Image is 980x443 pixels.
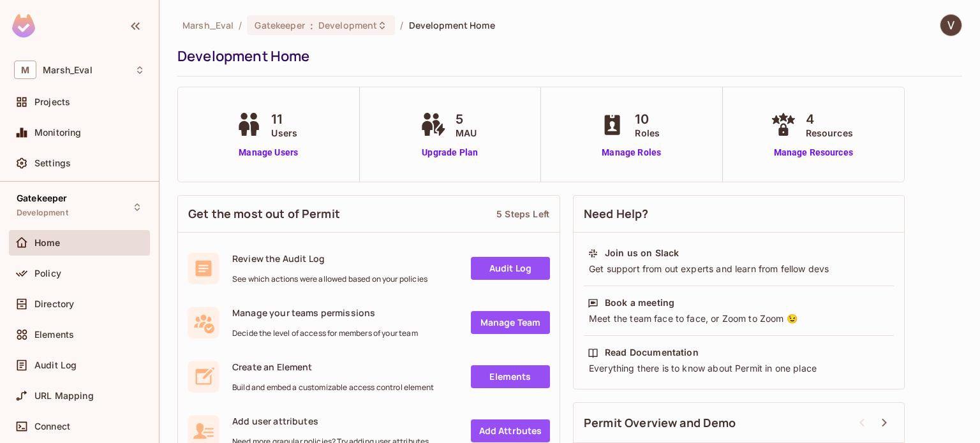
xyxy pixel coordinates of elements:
[34,421,70,432] span: Connect
[34,360,77,370] span: Audit Log
[597,146,666,159] a: Manage Roles
[17,208,68,218] span: Development
[34,299,74,309] span: Directory
[496,208,549,220] div: 5 Steps Left
[584,206,649,222] span: Need Help?
[14,61,36,79] span: M
[318,19,377,31] span: Development
[34,97,70,107] span: Projects
[456,126,477,140] span: MAU
[400,19,403,31] li: /
[471,419,550,442] a: Add Attrbutes
[471,257,550,280] a: Audit Log
[271,110,297,129] span: 11
[456,110,477,129] span: 5
[34,158,71,168] span: Settings
[34,330,74,340] span: Elements
[409,19,495,31] span: Development Home
[588,263,890,275] div: Get support from out experts and learn from fellow devs
[768,146,859,159] a: Manage Resources
[806,126,853,140] span: Resources
[588,362,890,375] div: Everything there is to know about Permit in one place
[239,19,242,31] li: /
[635,126,660,140] span: Roles
[940,15,961,36] img: Vamsi Avadhanam
[34,391,94,401] span: URL Mapping
[584,415,736,431] span: Permit Overview and Demo
[605,247,679,259] div: Join us on Slack
[43,65,93,75] span: Workspace: Marsh_Eval
[605,346,699,359] div: Read Documentation
[417,146,483,159] a: Upgrade Plan
[232,328,418,338] span: Decide the level of access for members of your team
[188,206,340,222] span: Get the most out of Permit
[34,238,61,248] span: Home
[232,361,434,373] span: Create an Element
[271,126,297,140] span: Users
[233,146,304,159] a: Manage Users
[232,382,434,393] span: Build and embed a customizable access control element
[17,193,68,203] span: Gatekeeper
[232,252,427,265] span: Review the Audit Log
[806,110,853,129] span: 4
[255,19,304,31] span: Gatekeeper
[309,20,314,31] span: :
[605,296,674,309] div: Book a meeting
[34,268,61,279] span: Policy
[635,110,660,129] span: 10
[12,14,35,38] img: SReyMgAAAABJRU5ErkJggg==
[34,127,82,138] span: Monitoring
[232,307,418,319] span: Manage your teams permissions
[232,415,429,427] span: Add user attributes
[232,274,427,284] span: See which actions were allowed based on your policies
[471,365,550,388] a: Elements
[177,47,956,66] div: Development Home
[588,312,890,325] div: Meet the team face to face, or Zoom to Zoom 😉
[182,19,234,31] span: the active workspace
[471,311,550,334] a: Manage Team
